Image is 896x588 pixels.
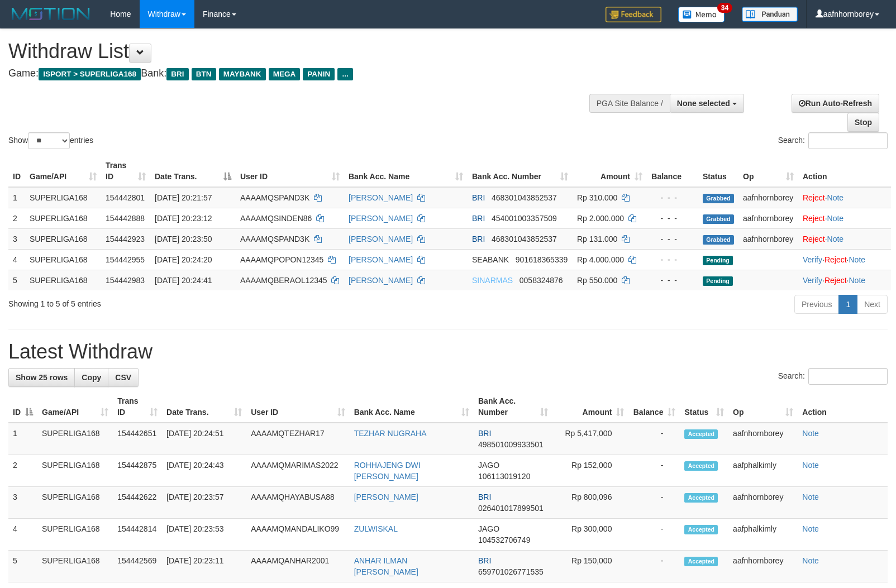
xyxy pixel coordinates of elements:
a: Note [802,429,819,438]
th: User ID: activate to sort column ascending [236,155,344,187]
span: AAAAMQSPAND3K [240,235,309,243]
th: Action [798,391,888,423]
th: Balance: activate to sort column ascending [628,391,680,423]
td: 1 [8,187,25,208]
td: aafnhornborey [728,423,798,455]
a: [PERSON_NAME] [349,276,413,285]
a: Note [849,276,865,285]
div: PGA Site Balance / [589,94,670,113]
span: Rp 310.000 [577,193,617,202]
span: [DATE] 20:23:12 [155,214,212,223]
a: Reject [803,214,825,223]
a: Note [802,461,819,470]
a: Note [827,214,844,223]
td: - [628,487,680,519]
td: SUPERLIGA168 [25,208,101,228]
span: Accepted [684,525,718,534]
img: Feedback.jpg [606,7,661,22]
span: 154442801 [106,193,145,202]
td: aafphalkimly [728,455,798,487]
a: [PERSON_NAME] [354,493,418,501]
td: SUPERLIGA168 [37,519,113,551]
span: ISPORT > SUPERLIGA168 [39,68,141,80]
th: Date Trans.: activate to sort column ascending [162,391,246,423]
td: Rp 150,000 [552,551,628,582]
a: Note [849,255,865,264]
div: - - - [651,275,694,286]
span: Pending [703,276,733,286]
td: AAAAMQMANDALIKO99 [246,519,349,551]
a: Reject [824,276,847,285]
span: AAAAMQBERAOL12345 [240,276,327,285]
span: [DATE] 20:24:41 [155,276,212,285]
span: SINARMAS [472,276,513,285]
td: · · [798,249,891,270]
a: Note [802,556,819,565]
a: [PERSON_NAME] [349,235,413,243]
td: - [628,551,680,582]
th: Bank Acc. Number: activate to sort column ascending [468,155,573,187]
div: - - - [651,192,694,203]
a: [PERSON_NAME] [349,255,413,264]
span: Copy 454001003357509 to clipboard [492,214,557,223]
td: 154442875 [113,455,162,487]
span: MAYBANK [219,68,266,80]
span: Accepted [684,429,718,439]
span: Rp 550.000 [577,276,617,285]
span: BRI [478,493,491,501]
div: Showing 1 to 5 of 5 entries [8,294,365,309]
h1: Withdraw List [8,40,586,63]
span: Copy 659701026771535 to clipboard [478,567,544,576]
th: Trans ID: activate to sort column ascending [113,391,162,423]
a: Note [827,193,844,202]
td: 154442569 [113,551,162,582]
span: AAAAMQSPAND3K [240,193,309,202]
img: panduan.png [742,7,798,22]
td: · [798,208,891,228]
td: [DATE] 20:23:11 [162,551,246,582]
span: Copy 901618365339 to clipboard [516,255,568,264]
span: Accepted [684,461,718,471]
td: [DATE] 20:24:43 [162,455,246,487]
th: Balance [647,155,698,187]
span: Grabbed [703,194,734,203]
td: aafnhornborey [738,228,798,249]
span: Copy 026401017899501 to clipboard [478,504,544,513]
span: MEGA [269,68,301,80]
span: [DATE] 20:24:20 [155,255,212,264]
span: BTN [192,68,216,80]
td: 2 [8,208,25,228]
label: Search: [778,132,888,149]
td: Rp 300,000 [552,519,628,551]
input: Search: [808,132,888,149]
th: Amount: activate to sort column ascending [552,391,628,423]
td: Rp 800,096 [552,487,628,519]
td: 154442622 [113,487,162,519]
a: Previous [794,295,839,314]
a: ROHHAJENG DWI [PERSON_NAME] [354,461,421,481]
a: [PERSON_NAME] [349,193,413,202]
td: SUPERLIGA168 [37,423,113,455]
td: 3 [8,487,37,519]
span: Copy 468301043852537 to clipboard [492,235,557,243]
span: BRI [478,429,491,438]
a: TEZHAR NUGRAHA [354,429,427,438]
a: Next [857,295,888,314]
a: Verify [803,255,822,264]
th: Bank Acc. Name: activate to sort column ascending [350,391,474,423]
span: Show 25 rows [16,373,68,382]
th: Trans ID: activate to sort column ascending [101,155,150,187]
a: [PERSON_NAME] [349,214,413,223]
img: Button%20Memo.svg [678,7,725,22]
th: Op: activate to sort column ascending [738,155,798,187]
td: 5 [8,551,37,582]
span: [DATE] 20:21:57 [155,193,212,202]
label: Show entries [8,132,93,149]
span: Copy 106113019120 to clipboard [478,472,530,481]
th: Action [798,155,891,187]
span: Rp 4.000.000 [577,255,624,264]
td: · [798,228,891,249]
td: Rp 152,000 [552,455,628,487]
a: Show 25 rows [8,368,75,387]
td: 2 [8,455,37,487]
